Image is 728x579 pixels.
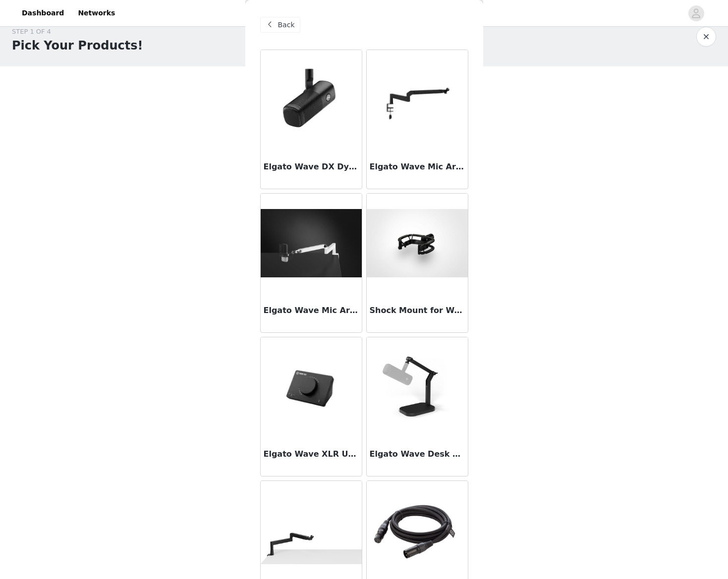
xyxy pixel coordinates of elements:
[261,209,362,277] img: Elgato Wave Mic Arm LP white Edition
[261,352,362,422] img: Elgato Wave XLR USB Audio Interface
[264,305,359,316] h3: Elgato Wave Mic Arm [PERSON_NAME] Edition
[261,64,362,135] img: Elgato Wave DX Dynamic Microphone
[370,161,465,173] h3: Elgato Wave Mic Arm LP
[264,448,359,460] h3: Elgato Wave XLR USB Audio Interface
[367,346,468,427] img: Elgato Wave Desk Stand
[367,488,468,574] img: Elgato XLR Microphone Cable
[370,305,465,316] h3: Shock Mount for Wave Series
[261,497,362,564] img: Elgato Wave Mic Arm Pro
[367,64,468,135] img: Elgato Wave Mic Arm LP
[16,2,70,24] a: Dashboard
[370,448,465,460] h3: Elgato Wave Desk Stand
[278,20,295,30] span: Back
[691,5,701,21] div: avatar
[72,2,121,24] a: Networks
[264,161,359,173] h3: Elgato Wave DX Dynamic Microphone
[12,27,143,37] div: STEP 1 OF 4
[12,37,143,54] h1: Pick Your Products!
[367,209,468,277] img: Shock Mount for Wave Series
